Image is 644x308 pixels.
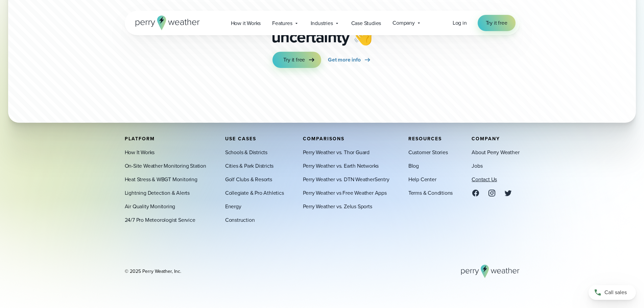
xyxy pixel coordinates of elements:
span: Use Cases [225,135,256,142]
a: Contact Us [472,175,497,184]
span: Industries [311,19,333,27]
a: Try it free [478,15,516,31]
span: Try it free [486,19,507,27]
span: Company [472,135,500,142]
a: Terms & Conditions [408,189,453,197]
a: Construction [225,216,255,224]
span: Get more info [328,56,360,64]
a: On-Site Weather Monitoring Station [125,162,206,170]
span: Platform [125,135,155,142]
a: 24/7 Pro Meteorologist Service [125,216,195,224]
a: Energy [225,203,241,211]
a: Try it free [272,52,321,68]
a: Perry Weather vs. Zelus Sports [303,203,372,211]
span: Company [392,19,415,27]
a: Perry Weather vs. Earth Networks [303,162,379,170]
a: How it Works [225,16,267,30]
a: Air Quality Monitoring [125,203,175,211]
span: Resources [408,135,442,142]
a: How It Works [125,148,155,157]
span: Call sales [604,288,627,297]
a: About Perry Weather [472,148,519,157]
a: Blog [408,162,419,170]
span: Case Studies [351,19,381,27]
a: Get more info [328,52,371,68]
a: Log in [453,19,467,27]
a: Collegiate & Pro Athletics [225,189,284,197]
span: Features [272,19,292,27]
a: Schools & Districts [225,148,267,157]
a: Perry Weather vs. Thor Guard [303,148,369,157]
a: Cities & Park Districts [225,162,273,170]
a: Call sales [589,285,636,300]
a: Customer Stories [408,148,448,157]
a: Jobs [472,162,482,170]
div: © 2025 Perry Weather, Inc. [125,268,181,275]
span: Comparisons [303,135,344,142]
span: Try it free [283,56,305,64]
a: Lightning Detection & Alerts [125,189,190,197]
p: Say goodbye to weather uncertainty 👋 [236,8,409,46]
a: Case Studies [345,16,387,30]
a: Golf Clubs & Resorts [225,175,272,184]
a: Help Center [408,175,436,184]
a: Perry Weather vs Free Weather Apps [303,189,387,197]
a: Heat Stress & WBGT Monitoring [125,175,197,184]
a: Perry Weather vs. DTN WeatherSentry [303,175,389,184]
span: Log in [453,19,467,27]
span: How it Works [231,19,261,27]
